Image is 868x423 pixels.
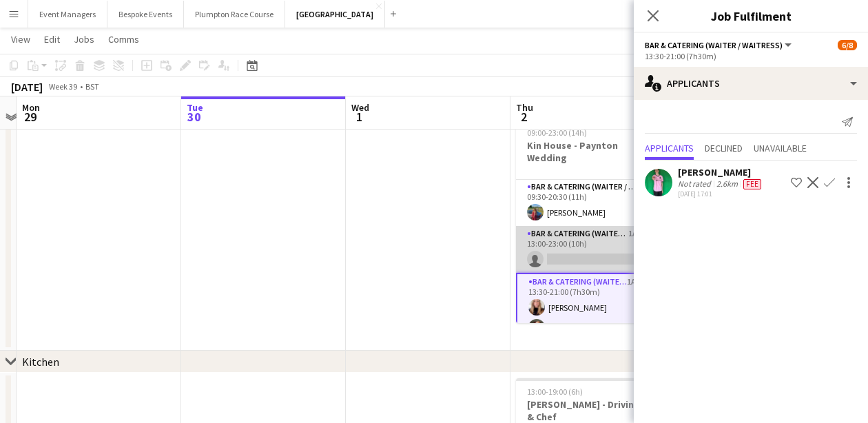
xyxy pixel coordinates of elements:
span: Jobs [74,33,94,45]
span: 2 [514,109,533,125]
span: Bar & Catering (Waiter / waitress) [645,40,783,50]
div: Applicants [634,67,868,100]
span: Tue [187,101,203,114]
span: Week 39 [45,81,80,92]
a: Edit [39,30,65,48]
span: Thu [516,101,533,114]
a: Comms [103,30,145,48]
span: 13:00-19:00 (6h) [527,386,583,397]
app-card-role: Bar & Catering (Waiter / waitress)1A0/113:00-23:00 (10h) [516,226,670,273]
div: Not rated [678,178,714,189]
app-job-card: 09:00-23:00 (14h)6/8Kin House - Paynton Wedding5 RolesBar & Catering (Waiter / waitress)1/109:00-... [516,119,670,323]
button: Bespoke Events [107,1,184,28]
button: Event Managers [28,1,107,28]
span: Mon [22,101,40,114]
app-card-role: Bar & Catering (Waiter / waitress)1/109:30-20:30 (11h)[PERSON_NAME] [516,179,670,226]
h3: Kin House - Paynton Wedding [516,139,670,164]
div: [PERSON_NAME] [678,166,764,178]
span: 30 [185,109,203,125]
div: Crew has different fees then in role [741,178,764,189]
span: Declined [705,143,743,153]
span: Fee [743,179,761,189]
span: Applicants [645,143,694,153]
span: View [11,33,30,45]
div: BST [85,81,99,92]
span: 1 [349,109,369,125]
span: 09:00-23:00 (14h) [527,127,587,138]
div: Kitchen [22,355,59,369]
span: Comms [108,33,139,45]
span: Wed [351,101,369,114]
div: [DATE] 17:01 [678,189,764,198]
div: 2.6km [714,178,741,189]
a: Jobs [68,30,100,48]
span: Unavailable [754,143,807,153]
h3: [PERSON_NAME] - Driving Van & Chef [516,398,670,423]
button: Bar & Catering (Waiter / waitress) [645,40,794,50]
app-card-role: Bar & Catering (Waiter / waitress)1A3/413:30-21:00 (7h30m)[PERSON_NAME]Noku Ndomore [516,273,670,382]
div: [DATE] [11,80,43,94]
a: View [6,30,36,48]
div: 13:30-21:00 (7h30m) [645,51,857,61]
span: Edit [44,33,60,45]
span: 6/8 [838,40,857,50]
button: [GEOGRAPHIC_DATA] [285,1,385,28]
button: Plumpton Race Course [184,1,285,28]
h3: Job Fulfilment [634,7,868,25]
span: 29 [20,109,40,125]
